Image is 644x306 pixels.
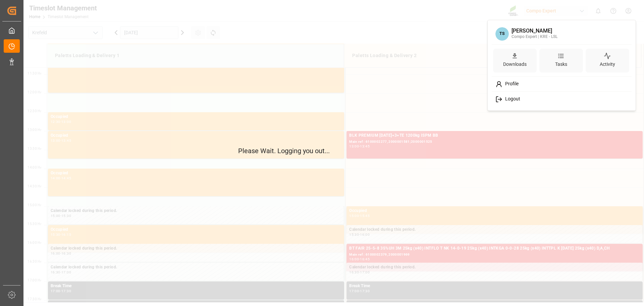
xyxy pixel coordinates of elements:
[512,34,557,40] div: Compo Expert | KRE - LSL
[502,59,528,69] div: Downloads
[598,59,616,69] div: Activity
[512,28,557,34] div: [PERSON_NAME]
[502,96,520,102] span: Logout
[502,81,519,87] span: Profile
[554,59,569,69] div: Tasks
[238,146,406,156] p: Please Wait. Logging you out...
[495,27,509,41] span: TS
